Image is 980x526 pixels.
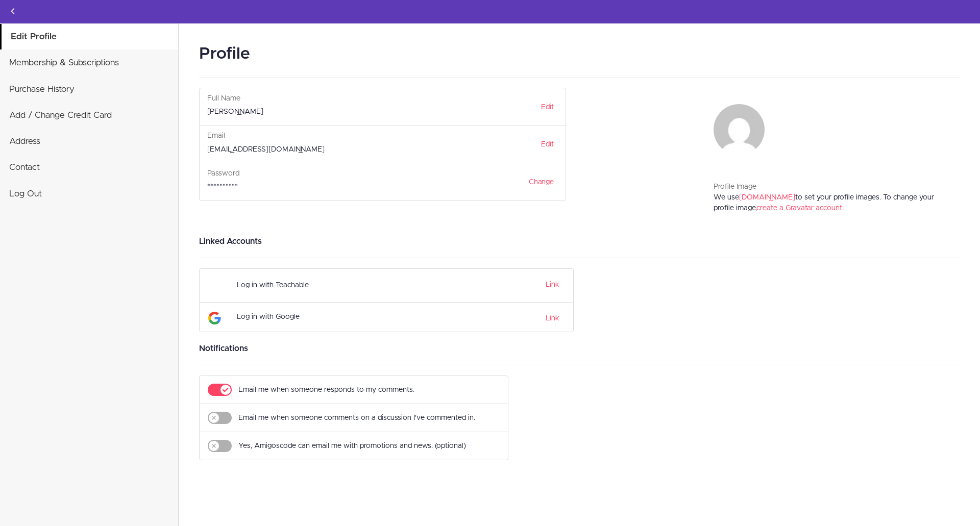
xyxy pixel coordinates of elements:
[534,136,560,153] a: Edit
[543,278,559,291] button: Link
[546,281,559,288] a: Link
[207,144,325,155] label: [EMAIL_ADDRESS][DOMAIN_NAME]
[199,235,960,247] h3: Linked Accounts
[522,173,560,191] a: Change
[208,312,221,324] img: Google Logo
[714,104,765,155] img: nikola.jvnvc93@gmail.com
[714,182,952,192] div: Profile Image
[199,342,960,355] h3: Notifications
[2,24,178,49] a: Edit Profile
[714,192,952,225] div: We use to set your profile images. To change your profile image, .
[207,107,263,117] label: [PERSON_NAME]
[756,205,842,212] a: create a Gravatar account
[237,308,468,327] div: Log in with Google
[534,98,560,116] a: Edit
[207,408,500,428] form: Email me when someone comments on a discussion I've commented in.
[237,276,468,295] div: Log in with Teachable
[546,312,559,324] a: Link
[207,93,240,104] label: Full Name
[207,380,500,399] form: Email me when someone responds to my comments.
[207,168,239,179] label: Password
[207,436,500,456] form: Yes, Amigoscode can email me with promotions and news. (optional)
[207,131,225,141] label: Email
[739,194,795,201] a: [DOMAIN_NAME]
[7,5,19,17] svg: Back to courses
[199,42,960,67] h2: Profile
